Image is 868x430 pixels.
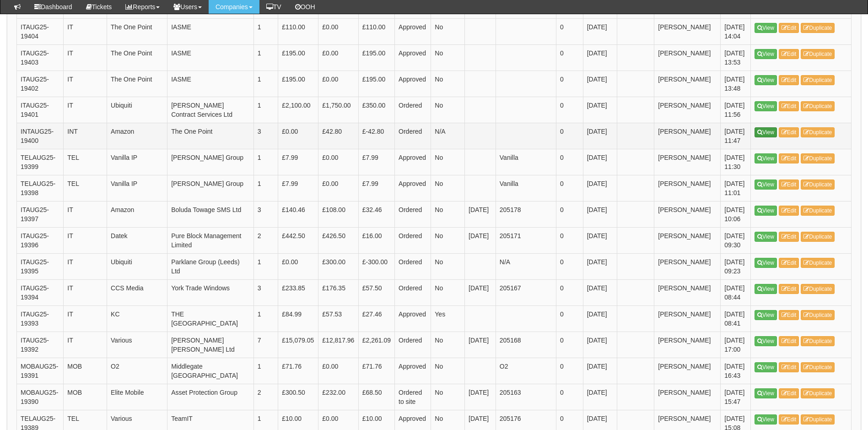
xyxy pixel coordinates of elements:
[253,19,278,45] td: 1
[278,175,318,201] td: £7.99
[167,358,253,384] td: Middlegate [GEOGRAPHIC_DATA]
[721,358,751,384] td: [DATE] 16:43
[64,45,107,71] td: IT
[496,358,556,384] td: O2
[358,254,394,280] td: £-300.00
[318,358,358,384] td: £0.00
[496,149,556,175] td: Vanilla
[801,23,835,33] a: Duplicate
[721,384,751,410] td: [DATE] 15:47
[395,123,431,149] td: Ordered
[556,384,583,410] td: 0
[755,49,777,59] a: View
[755,284,777,294] a: View
[779,127,799,137] a: Edit
[431,306,465,332] td: Yes
[721,175,751,201] td: [DATE] 11:01
[395,358,431,384] td: Approved
[801,206,835,216] a: Duplicate
[556,175,583,201] td: 0
[801,101,835,111] a: Duplicate
[318,71,358,97] td: £0.00
[721,280,751,306] td: [DATE] 08:44
[278,358,318,384] td: £71.76
[583,123,617,149] td: [DATE]
[253,201,278,228] td: 3
[318,19,358,45] td: £0.00
[358,201,394,228] td: £32.46
[431,71,465,97] td: No
[395,280,431,306] td: Ordered
[496,384,556,410] td: 205163
[431,201,465,228] td: No
[755,310,777,320] a: View
[556,201,583,228] td: 0
[107,71,167,97] td: The One Point
[755,258,777,268] a: View
[167,254,253,280] td: Parklane Group (Leeds) Ltd
[465,280,496,306] td: [DATE]
[17,358,64,384] td: MOBAUG25-19391
[721,149,751,175] td: [DATE] 11:30
[253,332,278,358] td: 7
[318,254,358,280] td: £300.00
[431,384,465,410] td: No
[253,71,278,97] td: 1
[496,201,556,228] td: 205178
[779,336,799,346] a: Edit
[755,206,777,216] a: View
[167,201,253,228] td: Boluda Towage SMS Ltd
[583,306,617,332] td: [DATE]
[801,388,835,398] a: Duplicate
[583,332,617,358] td: [DATE]
[17,384,64,410] td: MOBAUG25-19390
[64,384,107,410] td: MOB
[107,384,167,410] td: Elite Mobile
[583,175,617,201] td: [DATE]
[556,254,583,280] td: 0
[431,19,465,45] td: No
[755,153,777,163] a: View
[17,45,64,71] td: ITAUG25-19403
[107,228,167,254] td: Datek
[654,97,721,123] td: [PERSON_NAME]
[431,254,465,280] td: No
[64,19,107,45] td: IT
[801,180,835,190] a: Duplicate
[358,45,394,71] td: £195.00
[318,149,358,175] td: £0.00
[431,280,465,306] td: No
[395,332,431,358] td: Ordered
[431,175,465,201] td: No
[107,97,167,123] td: Ubiquiti
[583,201,617,228] td: [DATE]
[721,306,751,332] td: [DATE] 08:41
[318,201,358,228] td: £108.00
[431,149,465,175] td: No
[654,201,721,228] td: [PERSON_NAME]
[253,175,278,201] td: 1
[721,254,751,280] td: [DATE] 09:23
[253,254,278,280] td: 1
[358,175,394,201] td: £7.99
[465,384,496,410] td: [DATE]
[64,358,107,384] td: MOB
[395,306,431,332] td: Approved
[755,232,777,242] a: View
[318,97,358,123] td: £1,750.00
[556,358,583,384] td: 0
[721,71,751,97] td: [DATE] 13:48
[253,280,278,306] td: 3
[278,97,318,123] td: £2,100.00
[556,123,583,149] td: 0
[358,358,394,384] td: £71.76
[107,332,167,358] td: Various
[395,97,431,123] td: Ordered
[107,254,167,280] td: Ubiquiti
[167,175,253,201] td: [PERSON_NAME] Group
[721,123,751,149] td: [DATE] 11:47
[779,49,799,59] a: Edit
[395,71,431,97] td: Approved
[654,384,721,410] td: [PERSON_NAME]
[278,19,318,45] td: £110.00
